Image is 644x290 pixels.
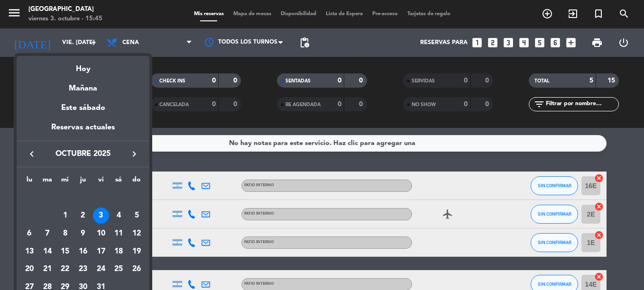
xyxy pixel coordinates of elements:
td: 23 de octubre de 2025 [74,261,92,279]
div: 26 [129,262,145,278]
td: 5 de octubre de 2025 [128,207,146,225]
th: lunes [20,174,38,189]
div: 11 [110,226,127,242]
div: 7 [39,226,55,242]
div: 17 [93,244,109,260]
td: 4 de octubre de 2025 [110,207,128,225]
div: 20 [21,262,37,278]
th: jueves [74,174,92,189]
div: Reservas actuales [17,121,149,141]
div: 22 [57,262,73,278]
button: keyboard_arrow_right [126,148,143,160]
td: 14 de octubre de 2025 [38,243,56,261]
div: 4 [110,208,127,224]
div: 19 [129,244,145,260]
div: 24 [93,262,109,278]
button: keyboard_arrow_left [23,148,40,160]
td: 6 de octubre de 2025 [20,225,38,243]
td: 3 de octubre de 2025 [92,207,110,225]
div: Hoy [17,56,149,75]
div: 2 [75,208,91,224]
th: miércoles [56,174,74,189]
div: Mañana [17,75,149,95]
div: Este sábado [17,95,149,121]
div: 15 [57,244,73,260]
div: 8 [57,226,73,242]
div: 14 [39,244,55,260]
td: 10 de octubre de 2025 [92,225,110,243]
div: 9 [75,226,91,242]
td: 11 de octubre de 2025 [110,225,128,243]
th: domingo [128,174,146,189]
div: 16 [75,244,91,260]
td: 12 de octubre de 2025 [128,225,146,243]
td: 17 de octubre de 2025 [92,243,110,261]
th: viernes [92,174,110,189]
td: 13 de octubre de 2025 [20,243,38,261]
div: 1 [57,208,73,224]
td: 22 de octubre de 2025 [56,261,74,279]
div: 23 [75,262,91,278]
td: OCT. [20,189,146,207]
td: 2 de octubre de 2025 [74,207,92,225]
td: 15 de octubre de 2025 [56,243,74,261]
div: 18 [110,244,127,260]
td: 1 de octubre de 2025 [56,207,74,225]
th: sábado [110,174,128,189]
td: 21 de octubre de 2025 [38,261,56,279]
td: 25 de octubre de 2025 [110,261,128,279]
i: keyboard_arrow_right [129,148,140,160]
div: 10 [93,226,109,242]
div: 3 [93,208,109,224]
div: 25 [110,262,127,278]
td: 24 de octubre de 2025 [92,261,110,279]
i: keyboard_arrow_left [26,148,37,160]
div: 12 [129,226,145,242]
td: 20 de octubre de 2025 [20,261,38,279]
td: 7 de octubre de 2025 [38,225,56,243]
div: 5 [129,208,145,224]
div: 6 [21,226,37,242]
div: 21 [39,262,55,278]
span: octubre 2025 [40,148,126,160]
td: 16 de octubre de 2025 [74,243,92,261]
div: 13 [21,244,37,260]
td: 8 de octubre de 2025 [56,225,74,243]
th: martes [38,174,56,189]
td: 18 de octubre de 2025 [110,243,128,261]
td: 26 de octubre de 2025 [128,261,146,279]
td: 19 de octubre de 2025 [128,243,146,261]
td: 9 de octubre de 2025 [74,225,92,243]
